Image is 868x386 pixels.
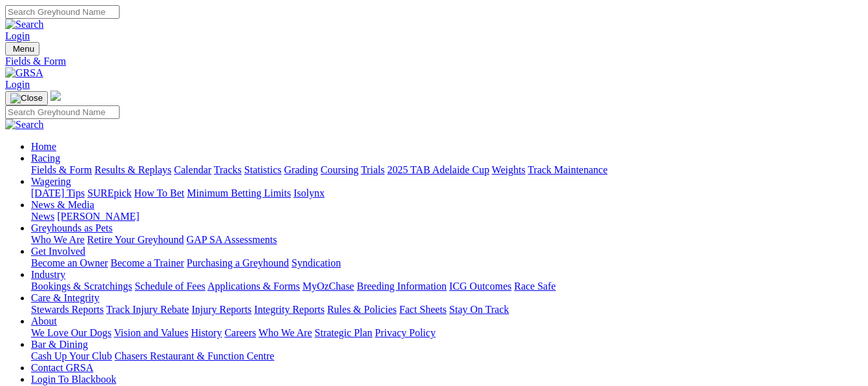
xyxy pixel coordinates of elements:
div: About [31,327,863,339]
a: Stay On Track [449,304,509,315]
a: Track Maintenance [528,164,608,175]
a: Isolynx [293,188,324,198]
a: Applications & Forms [207,281,300,292]
a: Careers [224,327,256,338]
a: Bookings & Scratchings [31,281,132,292]
a: News [31,211,54,222]
img: Search [5,119,44,131]
a: Statistics [244,164,282,175]
a: Weights [492,164,525,175]
a: Racing [31,153,60,164]
a: Bar & Dining [31,339,88,350]
a: Grading [284,164,318,175]
a: Get Involved [31,246,85,257]
a: Track Injury Rebate [106,304,189,315]
div: News & Media [31,211,863,222]
a: Minimum Betting Limits [187,188,291,198]
a: Industry [31,269,65,280]
a: Chasers Restaurant & Function Centre [114,350,274,361]
a: Become a Trainer [111,257,184,268]
a: Privacy Policy [375,327,436,338]
a: Fact Sheets [399,304,447,315]
div: Industry [31,281,863,292]
button: Toggle navigation [5,42,39,56]
a: Who We Are [31,234,85,245]
div: Greyhounds as Pets [31,234,863,246]
a: Purchasing a Greyhound [187,257,289,268]
a: Who We Are [259,327,312,338]
a: Race Safe [514,281,555,292]
a: 2025 TAB Adelaide Cup [387,164,489,175]
a: About [31,316,57,327]
a: Injury Reports [191,304,251,315]
a: Trials [361,164,385,175]
a: Contact GRSA [31,362,93,373]
a: News & Media [31,199,94,210]
a: MyOzChase [302,281,354,292]
a: History [191,327,222,338]
a: We Love Our Dogs [31,327,111,338]
a: How To Bet [134,188,185,198]
a: ICG Outcomes [449,281,511,292]
a: Coursing [321,164,359,175]
a: Become an Owner [31,257,108,268]
a: Vision and Values [114,327,188,338]
img: Search [5,19,44,30]
a: Strategic Plan [315,327,372,338]
a: Calendar [174,164,211,175]
a: [PERSON_NAME] [57,211,139,222]
a: Care & Integrity [31,292,100,303]
a: Tracks [214,164,242,175]
a: Breeding Information [357,281,447,292]
div: Get Involved [31,257,863,269]
input: Search [5,5,120,19]
div: Racing [31,164,863,176]
img: Close [10,93,43,103]
img: logo-grsa-white.png [50,91,61,101]
a: GAP SA Assessments [187,234,277,245]
a: Schedule of Fees [134,281,205,292]
a: Cash Up Your Club [31,350,112,361]
button: Toggle navigation [5,91,48,105]
a: Retire Your Greyhound [87,234,184,245]
a: Home [31,141,56,152]
div: Bar & Dining [31,350,863,362]
a: Wagering [31,176,71,187]
a: Fields & Form [31,164,92,175]
a: Fields & Form [5,56,863,67]
div: Care & Integrity [31,304,863,316]
a: Login [5,30,30,41]
a: Rules & Policies [327,304,397,315]
a: Integrity Reports [254,304,324,315]
a: Greyhounds as Pets [31,222,112,233]
a: SUREpick [87,188,131,198]
div: Wagering [31,188,863,199]
span: Menu [13,44,34,54]
a: Results & Replays [94,164,171,175]
img: GRSA [5,67,43,79]
input: Search [5,105,120,119]
a: Login [5,79,30,90]
a: Syndication [291,257,341,268]
a: [DATE] Tips [31,188,85,198]
a: Login To Blackbook [31,374,116,385]
a: Stewards Reports [31,304,103,315]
